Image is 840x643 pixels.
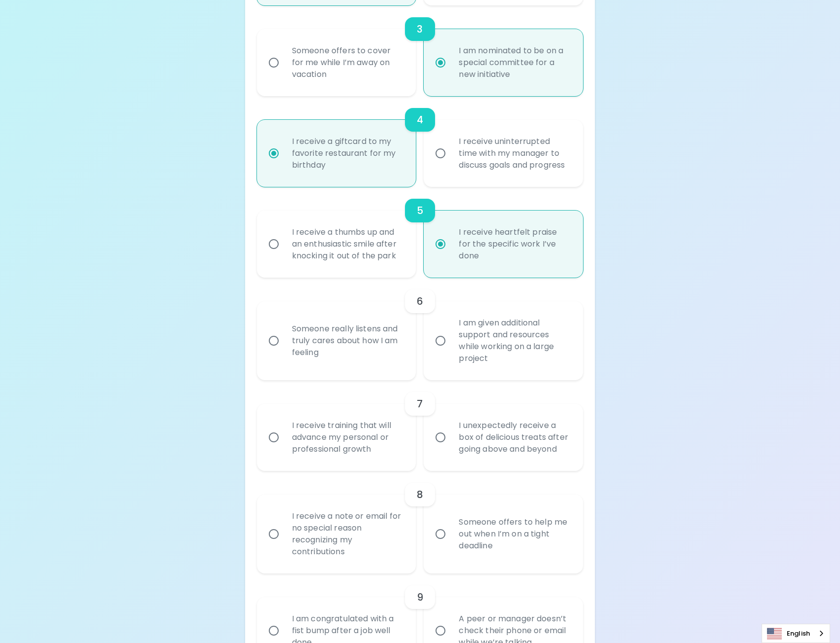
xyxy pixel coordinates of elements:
div: Someone really listens and truly cares about how I am feeling [284,311,411,370]
div: Someone offers to help me out when I’m on a tight deadline [451,504,578,564]
div: I receive training that will advance my personal or professional growth [284,408,411,467]
div: Someone offers to cover for me while I’m away on vacation [284,33,411,92]
div: I receive uninterrupted time with my manager to discuss goals and progress [451,124,578,183]
div: choice-group-check [257,380,584,471]
div: I receive a thumbs up and an enthusiastic smile after knocking it out of the park [284,214,411,274]
div: Language [762,624,830,643]
div: choice-group-check [257,187,584,278]
div: I am given additional support and resources while working on a large project [451,305,578,376]
div: choice-group-check [257,96,584,187]
div: choice-group-check [257,5,584,96]
h6: 8 [417,487,423,502]
h6: 3 [417,21,423,37]
aside: Language selected: English [762,624,830,643]
div: I receive a giftcard to my favorite restaurant for my birthday [284,124,411,183]
h6: 9 [417,589,423,605]
h6: 7 [417,396,423,412]
a: English [762,624,830,643]
div: I unexpectedly receive a box of delicious treats after going above and beyond [451,408,578,467]
div: choice-group-check [257,471,584,573]
div: I receive heartfelt praise for the specific work I’ve done [451,214,578,274]
h6: 6 [417,293,423,309]
div: I am nominated to be on a special committee for a new initiative [451,33,578,92]
div: choice-group-check [257,278,584,380]
h6: 5 [417,203,423,218]
div: I receive a note or email for no special reason recognizing my contributions [284,499,411,570]
h6: 4 [417,112,423,128]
